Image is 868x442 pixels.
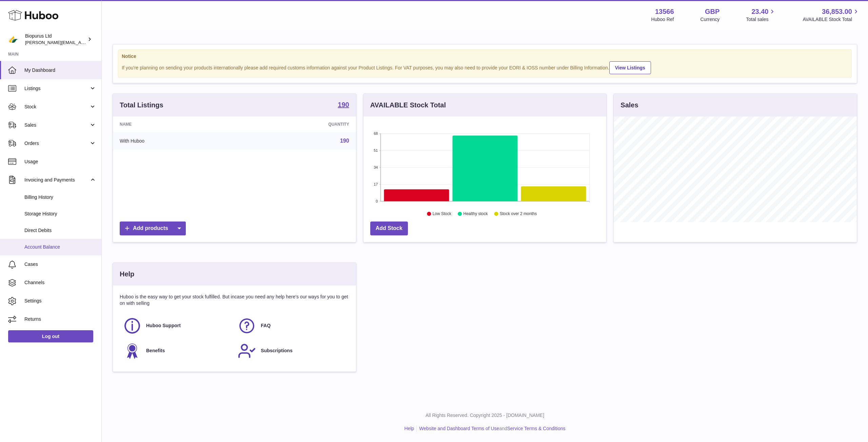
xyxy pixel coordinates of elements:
p: All Rights Reserved. Copyright 2025 - [DOMAIN_NAME] [107,412,863,419]
span: Storage History [24,211,96,217]
a: Add products [120,222,186,235]
span: Total sales [746,16,776,23]
a: View Listings [609,61,651,74]
span: Subscriptions [261,348,292,354]
span: Sales [24,122,89,128]
div: Huboo Ref [651,16,674,23]
img: peter@biopurus.co.uk [8,34,18,44]
strong: 13566 [655,7,674,16]
a: Benefits [123,342,231,360]
span: FAQ [261,322,271,329]
h3: Sales [620,101,638,110]
a: Service Terms & Conditions [507,426,566,431]
span: Usage [24,159,96,165]
span: Orders [24,140,89,147]
a: 23.40 Total sales [746,7,776,23]
span: Settings [24,298,96,304]
span: Stock [24,104,89,110]
span: Channels [24,279,96,286]
span: Benefits [146,348,165,354]
p: Huboo is the easy way to get your stock fulfilled. But incase you need any help here's our ways f... [120,294,349,307]
span: [PERSON_NAME][EMAIL_ADDRESS][DOMAIN_NAME] [25,40,136,45]
td: With Huboo [113,132,241,150]
a: Website and Dashboard Terms of Use [419,426,499,431]
h3: AVAILABLE Stock Total [370,101,446,110]
h3: Help [120,270,134,279]
a: 36,853.00 AVAILABLE Stock Total [803,7,860,23]
text: 68 [374,131,378,135]
strong: 190 [338,101,349,108]
text: 34 [374,165,378,169]
a: 190 [338,101,349,109]
span: Listings [24,85,89,92]
span: AVAILABLE Stock Total [803,16,860,23]
span: Huboo Support [146,322,181,329]
li: and [417,425,565,432]
a: FAQ [238,317,346,335]
span: 36,853.00 [822,7,852,16]
span: Direct Debits [24,227,96,234]
a: Add Stock [370,222,408,235]
span: Billing History [24,194,96,201]
a: Help [405,426,414,431]
span: 23.40 [751,7,768,16]
th: Name [113,117,241,132]
span: Invoicing and Payments [24,177,89,183]
a: 190 [340,138,349,144]
span: My Dashboard [24,67,96,73]
strong: Notice [122,53,848,60]
div: Currency [701,16,720,23]
a: Log out [8,330,93,342]
a: Subscriptions [238,342,346,360]
span: Returns [24,316,96,322]
strong: GBP [705,7,719,16]
div: If you're planning on sending your products internationally please add required customs informati... [122,60,848,74]
text: Healthy stock [463,212,488,216]
a: Huboo Support [123,317,231,335]
span: Cases [24,261,96,268]
text: 51 [374,148,378,152]
text: Stock over 2 months [500,212,537,216]
th: Quantity [241,117,356,132]
text: 0 [376,199,378,203]
span: Account Balance [24,244,96,250]
div: Biopurus Ltd [25,33,86,46]
text: Low Stock [433,212,452,216]
h3: Total Listings [120,101,163,110]
text: 17 [374,182,378,186]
